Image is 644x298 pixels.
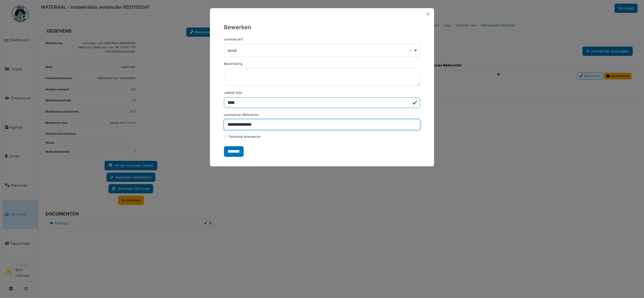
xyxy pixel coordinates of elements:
abbr: Verplicht [242,37,243,41]
label: Beschrijving [224,61,242,66]
label: Laatste prijs [224,90,242,95]
button: Remove item: '1565' [407,48,413,53]
label: Favoriete leverancier [229,134,261,139]
label: Leverancier Referentie [224,113,258,117]
label: Leverancier [224,37,243,42]
div: rexel [228,47,413,53]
